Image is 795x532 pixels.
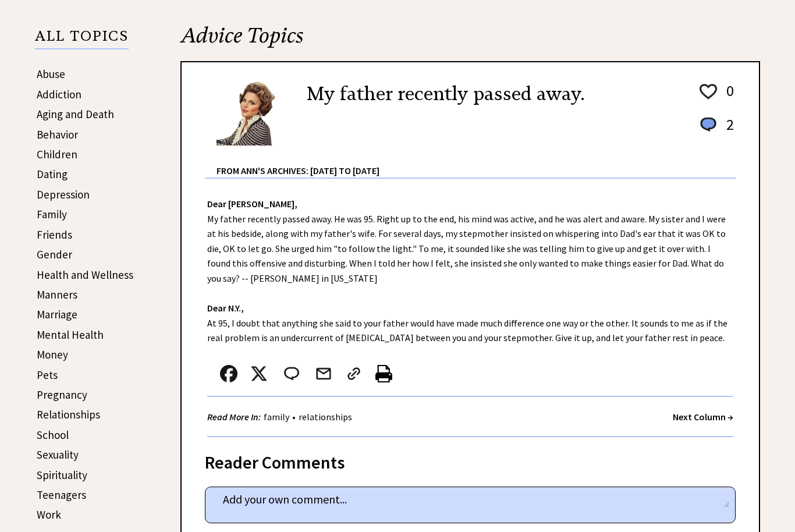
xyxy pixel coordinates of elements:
[37,508,61,522] a: Work
[698,81,719,102] img: heart_outline%201.png
[180,22,760,61] h2: Advice Topics
[315,365,332,382] img: mail.png
[37,388,87,402] a: Pregnancy
[37,228,72,242] a: Friends
[207,410,355,424] div: •
[37,187,90,201] a: Depression
[375,365,392,382] img: printer%20icon.png
[37,347,68,361] a: Money
[37,288,77,302] a: Manners
[673,411,733,423] a: Next Column →
[37,167,68,181] a: Dating
[37,107,114,121] a: Aging and Death
[37,428,69,442] a: School
[296,411,355,423] a: relationships
[698,115,719,134] img: message_round%201.png
[220,365,237,382] img: facebook.png
[217,80,289,146] img: Ann6%20v2%20small.png
[721,115,734,146] td: 2
[345,365,363,382] img: link_02.png
[721,81,734,114] td: 0
[37,147,77,161] a: Children
[37,368,58,382] a: Pets
[37,247,72,261] a: Gender
[207,198,297,210] strong: Dear [PERSON_NAME],
[37,328,104,342] a: Mental Health
[37,468,87,482] a: Spirituality
[261,411,292,423] a: family
[37,448,79,462] a: Sexuality
[207,411,261,423] strong: Read More In:
[282,365,301,382] img: message_round%202.png
[250,365,268,382] img: x_small.png
[207,302,244,314] strong: Dear N.Y.,
[37,87,81,101] a: Addiction
[307,80,584,108] h2: My father recently passed away.
[37,207,67,221] a: Family
[37,488,86,502] a: Teenagers
[217,147,736,178] div: From Ann's Archives: [DATE] to [DATE]
[37,307,77,321] a: Marriage
[37,268,133,282] a: Health and Wellness
[37,407,100,421] a: Relationships
[37,67,65,81] a: Abuse
[37,127,78,141] a: Behavior
[182,179,759,437] div: My father recently passed away. He was 95. Right up to the end, his mind was active, and he was a...
[205,450,736,469] div: Reader Comments
[35,30,129,49] p: ALL TOPICS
